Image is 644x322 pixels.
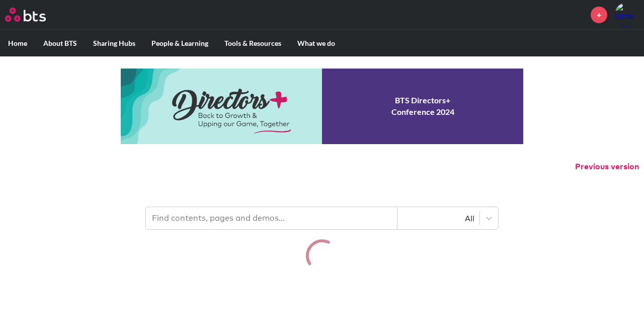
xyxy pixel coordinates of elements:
label: About BTS [35,30,85,56]
label: Tools & Resources [216,30,289,56]
div: All [403,213,474,224]
a: Go home [5,8,64,22]
a: Conference 2024 [121,69,523,144]
label: What we do [289,30,343,56]
img: Lizzie Riley [615,3,639,27]
input: Find contents, pages and demos... [146,207,397,229]
label: Sharing Hubs [85,30,143,56]
label: People & Learning [143,30,216,56]
img: BTS Logo [5,8,46,22]
a: Profile [615,3,639,27]
a: + [591,7,607,23]
button: Previous version [575,161,639,172]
